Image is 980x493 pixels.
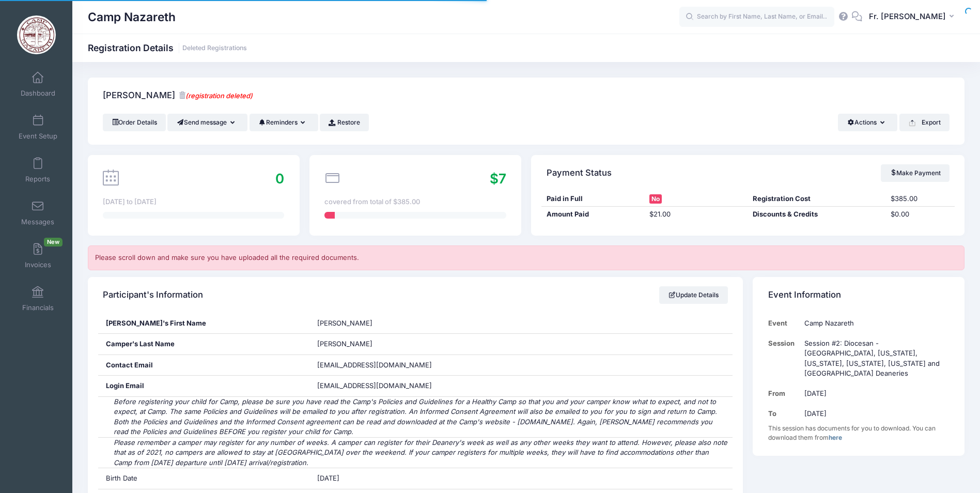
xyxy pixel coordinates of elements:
[98,376,310,396] div: Login Email
[881,164,950,182] a: Make Payment
[13,195,63,231] a: Messages
[869,11,946,22] span: Fr. [PERSON_NAME]
[182,44,247,52] a: Deleted Registrations
[103,197,284,207] div: [DATE] to [DATE]
[98,355,310,376] div: Contact Email
[98,468,310,489] div: Birth Date
[13,238,63,274] a: InvoicesNew
[317,340,372,348] span: [PERSON_NAME]
[829,434,842,441] a: here
[799,383,949,404] td: [DATE]
[748,194,886,204] div: Registration Cost
[88,42,247,53] h1: Registration Details
[490,171,506,187] span: $7
[25,175,50,183] span: Reports
[317,474,339,482] span: [DATE]
[317,319,372,327] span: [PERSON_NAME]
[98,397,733,437] div: Before registering your child for Camp, please be sure you have read the Camp's Policies and Guid...
[250,114,318,131] button: Reminders
[167,114,247,131] button: Send message
[320,114,369,131] a: Restore
[748,209,886,220] div: Discounts & Credits
[768,383,800,404] td: From
[25,260,51,269] span: Invoices
[768,313,800,333] td: Event
[659,286,728,304] a: Update Details
[768,404,800,424] td: To
[98,438,733,468] div: Please remember a camper may register for any number of weeks. A camper can register for their De...
[103,114,166,131] a: Order Details
[317,381,446,391] span: [EMAIL_ADDRESS][DOMAIN_NAME]
[22,303,54,312] span: Financials
[21,218,54,226] span: Messages
[317,361,432,369] span: [EMAIL_ADDRESS][DOMAIN_NAME]
[13,66,63,102] a: Dashboard
[649,194,662,204] span: No
[541,194,645,204] div: Paid in Full
[768,280,841,310] h4: Event Information
[44,238,63,246] span: New
[103,81,253,111] h4: [PERSON_NAME]
[13,152,63,188] a: Reports
[799,313,949,333] td: Camp Nazareth
[885,194,954,204] div: $385.00
[13,281,63,317] a: Financials
[799,404,949,424] td: [DATE]
[885,209,954,220] div: $0.00
[547,158,612,188] h4: Payment Status
[799,333,949,384] td: Session #2: Diocesan - [GEOGRAPHIC_DATA], [US_STATE], [US_STATE], [US_STATE], [US_STATE] and [GEO...
[275,171,284,187] span: 0
[862,5,965,29] button: Fr. [PERSON_NAME]
[768,333,800,384] td: Session
[838,114,897,131] button: Actions
[88,245,965,270] div: Please scroll down and make sure you have uploaded all the required documents.
[17,16,56,54] img: Camp Nazareth
[179,91,253,100] small: (registration deleted)
[19,132,57,141] span: Event Setup
[899,114,950,131] button: Export
[98,313,310,334] div: [PERSON_NAME]'s First Name
[645,209,748,220] div: $21.00
[98,334,310,355] div: Camper's Last Name
[21,89,55,98] span: Dashboard
[679,7,834,27] input: Search by First Name, Last Name, or Email...
[541,209,645,220] div: Amount Paid
[324,197,506,207] div: covered from total of $385.00
[103,280,203,310] h4: Participant's Information
[88,5,176,29] h1: Camp Nazareth
[768,424,950,442] div: This session has documents for you to download. You can download them from
[13,109,63,145] a: Event Setup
